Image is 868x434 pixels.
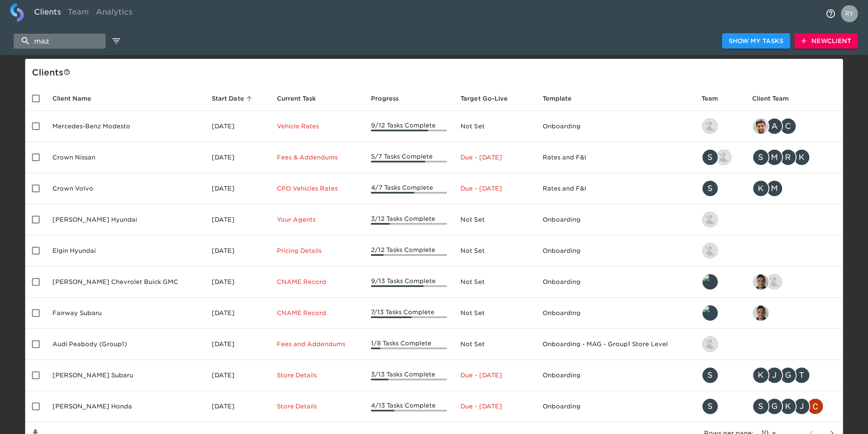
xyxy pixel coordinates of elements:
[701,149,719,166] div: S
[766,398,783,415] div: G
[701,180,739,197] div: savannah@roadster.com
[536,391,695,422] td: Onboarding
[46,360,205,391] td: [PERSON_NAME] Subaru
[46,235,205,266] td: Elgin Hyundai
[454,204,535,235] td: Not Set
[801,36,851,46] span: New Client
[753,274,768,289] img: sai@simplemnt.com
[31,3,64,24] a: Clients
[14,34,106,49] input: search
[46,391,205,422] td: [PERSON_NAME] Honda
[766,367,783,384] div: J
[454,329,535,360] td: Not Set
[277,278,357,286] p: CNAME Record
[752,180,836,197] div: kwilson@crowncars.com, mcooley@crowncars.com
[536,204,695,235] td: Onboarding
[536,266,695,298] td: Onboarding
[277,371,357,379] p: Store Details
[752,93,800,104] span: Client Team
[779,118,796,135] div: C
[364,173,454,204] td: 4/7 Tasks Complete
[46,298,205,329] td: Fairway Subaru
[277,153,357,162] p: Fees & Addendums
[820,3,841,24] button: notifications
[701,398,739,415] div: savannah@roadster.com
[364,142,454,173] td: 5/7 Tasks Complete
[205,266,270,298] td: [DATE]
[702,336,718,352] img: nikko.foster@roadster.com
[277,246,357,255] p: Pricing Details
[454,235,535,266] td: Not Set
[46,173,205,204] td: Crown Volvo
[701,398,719,415] div: S
[364,204,454,235] td: 3/12 Tasks Complete
[10,3,24,22] img: logo
[460,93,518,104] span: Target Go-Live
[536,360,695,391] td: Onboarding
[46,329,205,360] td: Audi Peabody (Group1)
[205,329,270,360] td: [DATE]
[277,402,357,411] p: Store Details
[752,304,836,321] div: sai@simplemnt.com
[64,3,92,24] a: Team
[205,298,270,329] td: [DATE]
[536,142,695,173] td: Rates and F&I
[205,391,270,422] td: [DATE]
[702,274,718,289] img: leland@roadster.com
[701,367,719,384] div: S
[277,215,357,224] p: Your Agents
[364,266,454,298] td: 9/13 Tasks Complete
[766,118,783,135] div: A
[701,93,729,104] span: Team
[766,149,783,166] div: M
[212,93,255,104] span: Start Date
[536,298,695,329] td: Onboarding
[364,360,454,391] td: 3/13 Tasks Complete
[752,180,769,197] div: K
[722,33,790,49] button: Show My Tasks
[277,93,327,104] span: Current Task
[460,184,529,193] p: Due - [DATE]
[701,180,719,197] div: S
[753,119,768,134] img: sandeep@simplemnt.com
[701,336,739,353] div: nikko.foster@roadster.com
[460,153,529,162] p: Due - [DATE]
[205,173,270,204] td: [DATE]
[536,329,695,360] td: Onboarding - MAG - Group1 Store Level
[716,150,731,165] img: austin@roadster.com
[701,273,739,290] div: leland@roadster.com
[752,398,836,415] div: scott.graves@schomp.com, george.lawton@schomp.com, kevin.mand@schomp.com, james.kurtenbach@schomp...
[454,111,535,142] td: Not Set
[752,367,769,384] div: K
[841,5,858,22] img: Profile
[753,305,768,321] img: sai@simplemnt.com
[52,93,102,104] span: Client Name
[460,371,529,379] p: Due - [DATE]
[794,33,858,49] button: NewClient
[46,142,205,173] td: Crown Nissan
[277,122,357,130] p: Vehicle Rates
[205,235,270,266] td: [DATE]
[371,93,410,104] span: Progress
[205,142,270,173] td: [DATE]
[32,66,839,79] div: Client s
[779,149,796,166] div: R
[701,242,739,259] div: kevin.lo@roadster.com
[702,212,718,227] img: kevin.lo@roadster.com
[701,304,739,321] div: leland@roadster.com
[454,298,535,329] td: Not Set
[701,118,739,135] div: kevin.lo@roadster.com
[63,69,70,75] svg: This is a list of all of your clients and clients shared with you
[277,309,357,317] p: CNAME Record
[536,111,695,142] td: Onboarding
[364,111,454,142] td: 9/12 Tasks Complete
[364,329,454,360] td: 1/8 Tasks Complete
[752,398,769,415] div: S
[364,235,454,266] td: 2/12 Tasks Complete
[536,235,695,266] td: Onboarding
[729,36,783,46] span: Show My Tasks
[808,399,823,414] img: christopher.mccarthy@roadster.com
[752,118,836,135] div: sandeep@simplemnt.com, angelique.nurse@roadster.com, clayton.mandel@roadster.com
[536,173,695,204] td: Rates and F&I
[364,298,454,329] td: 7/13 Tasks Complete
